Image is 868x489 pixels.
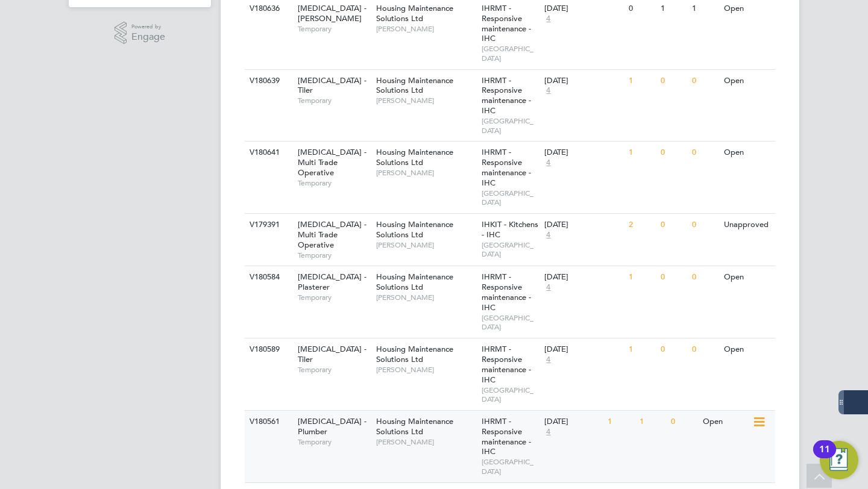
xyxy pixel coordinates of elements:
span: [PERSON_NAME] [376,437,476,447]
span: [MEDICAL_DATA] - Tiler [298,75,366,96]
span: [GEOGRAPHIC_DATA] [482,313,539,332]
span: 4 [544,282,552,293]
div: 0 [658,338,689,361]
span: [PERSON_NAME] [376,96,476,105]
span: Temporary [298,437,370,447]
div: 0 [658,142,689,164]
div: 1 [626,70,657,92]
div: 0 [689,70,720,92]
div: 1 [626,142,657,164]
div: Open [721,70,773,92]
span: [MEDICAL_DATA] - Multi Trade Operative [298,219,366,250]
span: [PERSON_NAME] [376,24,476,34]
span: Engage [131,32,165,42]
span: IHRMT - Responsive maintenance - IHC [482,416,531,457]
div: Open [721,338,773,361]
span: Temporary [298,251,370,260]
span: [GEOGRAPHIC_DATA] [482,44,539,63]
span: Housing Maintenance Solutions Ltd [376,344,453,364]
span: 4 [544,355,552,365]
span: Housing Maintenance Solutions Ltd [376,75,453,96]
span: [MEDICAL_DATA] - Plasterer [298,272,366,292]
div: 1 [637,411,668,433]
span: [MEDICAL_DATA] - Plumber [298,416,366,437]
span: 4 [544,230,552,240]
span: 4 [544,86,552,96]
div: 0 [689,338,720,361]
div: [DATE] [544,272,623,282]
span: 4 [544,158,552,168]
div: 1 [605,411,636,433]
span: Temporary [298,365,370,375]
div: V179391 [247,214,289,236]
div: 2 [626,214,657,236]
div: Open [721,142,773,164]
div: [DATE] [544,220,623,230]
span: Temporary [298,293,370,302]
span: [GEOGRAPHIC_DATA] [482,385,539,404]
div: Open [721,266,773,288]
span: Housing Maintenance Solutions Ltd [376,272,453,292]
span: Housing Maintenance Solutions Ltd [376,219,453,240]
a: Powered byEngage [115,22,166,45]
span: [PERSON_NAME] [376,365,476,375]
div: V180641 [247,142,289,164]
span: [GEOGRAPHIC_DATA] [482,457,539,476]
div: 0 [658,266,689,288]
span: Housing Maintenance Solutions Ltd [376,3,453,23]
span: 4 [544,14,552,24]
div: Unapproved [721,214,773,236]
span: 4 [544,427,552,437]
span: IHRMT - Responsive maintenance - IHC [482,272,531,313]
span: Housing Maintenance Solutions Ltd [376,416,453,437]
span: [GEOGRAPHIC_DATA] [482,240,539,259]
span: IHRMT - Responsive maintenance - IHC [482,147,531,188]
span: [GEOGRAPHIC_DATA] [482,116,539,135]
span: [PERSON_NAME] [376,240,476,250]
div: [DATE] [544,148,623,158]
span: IHRMT - Responsive maintenance - IHC [482,75,531,116]
span: IHKIT - Kitchens - IHC [482,219,538,240]
div: 11 [819,449,830,465]
div: 0 [689,214,720,236]
span: Temporary [298,96,370,105]
span: Powered by [131,22,165,32]
div: [DATE] [544,344,623,355]
div: 0 [668,411,699,433]
div: 0 [689,266,720,288]
span: [PERSON_NAME] [376,168,476,178]
span: [MEDICAL_DATA] - [PERSON_NAME] [298,3,366,23]
span: [PERSON_NAME] [376,293,476,302]
div: V180589 [247,338,289,361]
span: Temporary [298,178,370,188]
span: Temporary [298,24,370,34]
div: [DATE] [544,4,623,14]
button: Open Resource Center, 11 new notifications [820,441,858,479]
div: 0 [658,214,689,236]
span: [MEDICAL_DATA] - Multi Trade Operative [298,147,366,178]
div: V180584 [247,266,289,288]
span: [MEDICAL_DATA] - Tiler [298,344,366,364]
div: [DATE] [544,417,602,427]
div: 0 [689,142,720,164]
span: IHRMT - Responsive maintenance - IHC [482,3,531,44]
div: 1 [626,266,657,288]
div: [DATE] [544,76,623,86]
span: Housing Maintenance Solutions Ltd [376,147,453,167]
div: 1 [626,338,657,361]
div: V180561 [247,411,289,433]
div: 0 [658,70,689,92]
span: IHRMT - Responsive maintenance - IHC [482,344,531,385]
span: [GEOGRAPHIC_DATA] [482,188,539,207]
div: Open [700,411,752,433]
div: V180639 [247,70,289,92]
